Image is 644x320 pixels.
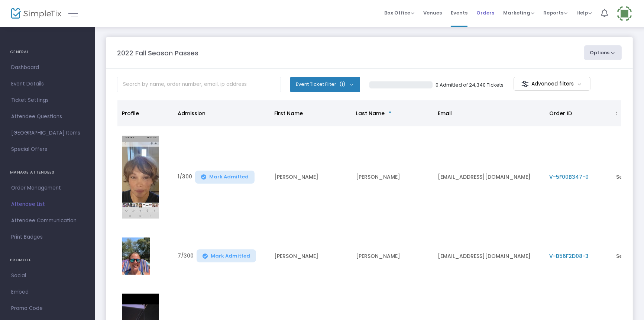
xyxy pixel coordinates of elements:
span: Marketing [503,9,534,16]
span: 1/300 [178,173,192,184]
span: Mark Admitted [211,253,250,259]
m-button: Advanced filters [514,77,590,91]
span: Admission [178,110,206,117]
h4: GENERAL [10,45,85,59]
td: [PERSON_NAME] [270,228,352,284]
span: Print Badges [11,232,84,242]
span: Order Management [11,183,84,193]
h4: MANAGE ATTENDEES [10,165,85,180]
span: Sortable [387,110,393,116]
span: Dashboard [11,63,84,72]
span: Box Office [384,9,414,16]
span: V-5F00B347-0 [549,173,589,181]
button: Mark Admitted [195,171,255,184]
span: Promo Code [11,304,84,313]
img: filter [521,80,529,88]
span: Ticket Settings [11,96,84,105]
span: Reports [543,9,567,16]
button: Options [584,45,622,60]
p: 0 Admitted of 24,340 Tickets [436,81,504,89]
td: [EMAIL_ADDRESS][DOMAIN_NAME] [433,126,545,228]
span: Mark Admitted [209,174,249,180]
img: Attendee profile image [122,237,150,275]
span: Orders [476,3,494,22]
span: Embed [11,287,84,297]
span: Help [576,9,592,16]
span: Last Name [356,110,385,117]
span: 7/300 [178,252,194,263]
td: [EMAIL_ADDRESS][DOMAIN_NAME] [433,228,545,284]
m-panel-title: 2022 Fall Season Passes [117,48,198,58]
button: Event Ticket Filter(1) [290,77,360,92]
span: Event Details [11,79,84,89]
input: Search by name, order number, email, ip address [117,77,281,92]
span: V-B56F2D08-3 [549,252,589,260]
span: Attendee Questions [11,112,84,122]
span: Venues [423,3,442,22]
span: Special Offers [11,145,84,154]
span: Attendee List [11,200,84,209]
span: Email [438,110,452,117]
span: Attendee Communication [11,216,84,226]
button: Mark Admitted [197,249,256,262]
span: (1) [339,81,345,87]
span: Social [11,271,84,281]
span: Events [451,3,467,22]
th: Profile [117,100,173,126]
td: [PERSON_NAME] [270,126,352,228]
span: Section [616,110,636,117]
h4: PROMOTE [10,253,85,268]
span: Order ID [549,110,572,117]
img: Attendee profile image [122,136,159,219]
span: First Name [274,110,303,117]
td: [PERSON_NAME] [352,126,433,228]
td: [PERSON_NAME] [352,228,433,284]
span: [GEOGRAPHIC_DATA] Items [11,128,84,138]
